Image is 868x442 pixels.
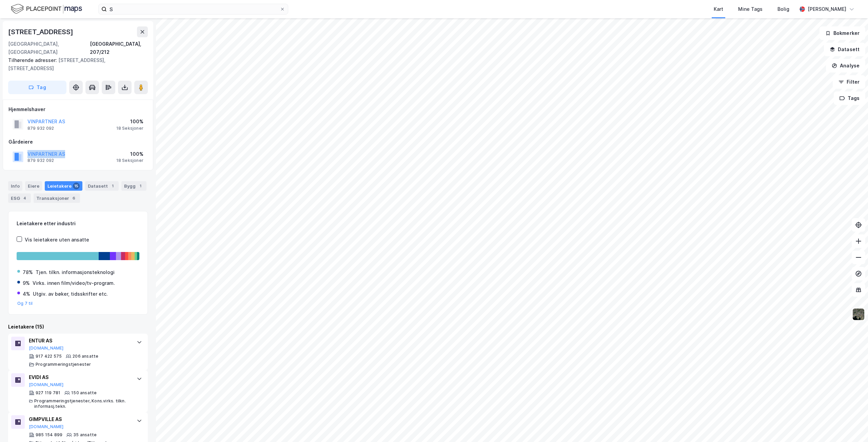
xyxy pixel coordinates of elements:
div: Leietakere (15) [8,323,148,331]
div: 985 154 899 [36,432,62,438]
button: [DOMAIN_NAME] [29,345,64,351]
div: Virks. innen film/video/tv-program. [33,279,115,287]
div: 4 [21,195,28,202]
div: Kontrollprogram for chat [834,409,868,442]
div: Transaksjoner [34,193,80,203]
div: Tjen. tilkn. informasjonsteknologi [36,268,115,276]
div: [PERSON_NAME] [808,5,846,13]
img: logo.f888ab2527a4732fd821a326f86c7f29.svg [11,3,82,15]
div: ENTUR AS [29,337,130,345]
button: Datasett [824,43,865,56]
div: GIMPVILLE AS [29,415,130,423]
button: [DOMAIN_NAME] [29,424,64,429]
button: Tags [834,91,865,105]
div: 9% [23,279,30,287]
button: Tag [8,81,66,94]
iframe: Chat Widget [834,409,868,442]
div: 35 ansatte [73,432,97,438]
button: Filter [833,75,865,89]
div: 879 932 092 [27,158,54,163]
div: 206 ansatte [73,354,98,359]
div: [STREET_ADDRESS] [8,26,75,37]
div: Bolig [777,5,789,13]
div: Bygg [121,181,146,191]
div: [GEOGRAPHIC_DATA], 207/212 [90,40,148,56]
div: 6 [71,195,77,202]
div: Mine Tags [738,5,763,13]
button: Og 7 til [17,301,33,306]
div: Info [8,181,22,191]
div: Leietakere [45,181,82,191]
div: [STREET_ADDRESS], [STREET_ADDRESS] [8,56,142,72]
button: Analyse [826,59,865,72]
div: 78% [23,268,33,276]
div: Eiere [25,181,42,191]
div: Datasett [85,181,119,191]
div: 917 422 575 [36,354,62,359]
div: Programmeringstjenester [36,362,91,367]
div: EVIDI AS [29,373,130,381]
div: 15 [73,183,80,189]
div: 18 Seksjoner [116,158,143,163]
div: 100% [116,150,143,158]
div: 1 [109,183,116,189]
div: 100% [116,118,143,126]
button: Bokmerker [820,26,865,40]
div: Utgiv. av bøker, tidsskrifter etc. [33,290,108,298]
div: Gårdeiere [8,138,147,146]
div: 879 932 092 [27,126,54,131]
span: Tilhørende adresser: [8,57,58,63]
div: 927 119 781 [36,390,60,396]
button: [DOMAIN_NAME] [29,382,64,387]
input: Søk på adresse, matrikkel, gårdeiere, leietakere eller personer [107,4,280,14]
div: [GEOGRAPHIC_DATA], [GEOGRAPHIC_DATA] [8,40,90,56]
div: Programmeringstjenester, Kons.virks. tilkn. informasj.tekn. [34,398,130,409]
div: 150 ansatte [71,390,97,396]
div: Hjemmelshaver [8,105,147,113]
div: 1 [137,183,144,189]
div: ESG [8,193,31,203]
div: Vis leietakere uten ansatte [25,236,89,244]
img: 9k= [852,308,865,321]
div: 18 Seksjoner [116,126,143,131]
div: Leietakere etter industri [17,219,139,228]
div: Kart [714,5,723,13]
div: 4% [23,290,30,298]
